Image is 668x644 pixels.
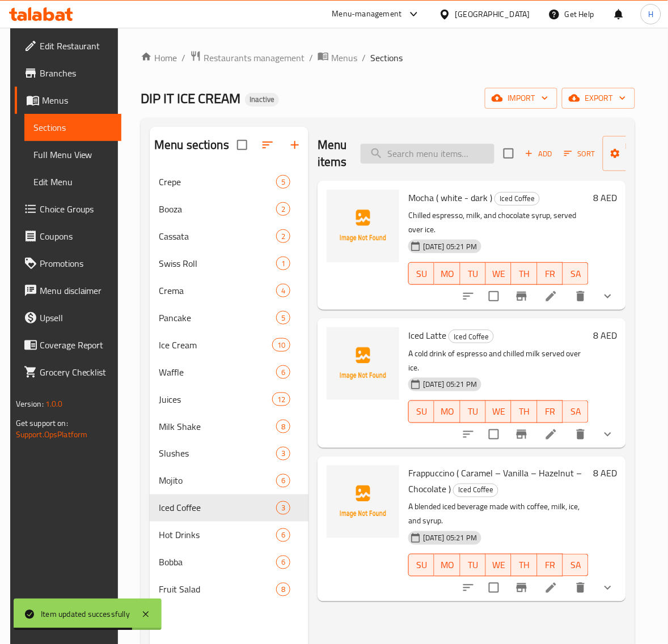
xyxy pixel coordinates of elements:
h6: 8 AED [593,327,617,343]
span: Mojito [159,474,276,488]
button: Branch-specific-item [508,421,535,448]
div: Iced Coffee [494,192,540,206]
span: [DATE] 05:21 PM [418,379,481,390]
a: Restaurants management [190,50,305,65]
div: Bobba [159,556,276,569]
button: TH [511,262,537,285]
span: Add [523,147,554,160]
img: Iced Latte [327,327,399,400]
span: Full Menu View [33,148,113,161]
div: items [276,447,290,460]
span: [DATE] 05:21 PM [418,533,481,544]
button: FR [538,262,563,285]
span: 2 [277,231,290,242]
div: Fruit Salad8 [150,576,308,603]
span: Sort sections [254,131,281,159]
span: 1.0.0 [45,396,63,411]
div: Pancake5 [150,304,308,331]
span: Select to update [482,284,506,308]
span: 10 [273,340,290,351]
button: Branch-specific-item [508,283,535,310]
div: items [276,284,290,297]
div: Pancake [159,311,276,325]
span: 8 [277,421,290,432]
a: Full Menu View [24,141,122,168]
a: Grocery Checklist [15,359,122,386]
span: Select to update [482,576,506,600]
button: FR [538,400,563,423]
button: export [562,88,635,109]
div: items [276,175,290,189]
span: 12 [273,394,290,405]
span: Milk Shake [159,420,276,433]
span: 3 [277,449,290,459]
span: DIP IT ICE CREAM [141,86,240,111]
a: Sections [24,114,122,141]
button: delete [567,283,594,310]
span: Upsell [40,311,113,325]
span: Edit Menu [33,175,113,189]
div: Crepe [159,175,276,189]
p: A blended iced beverage made with coffee, milk, ice, and syrup. [408,500,589,528]
div: Swiss Roll1 [150,250,308,277]
span: FR [542,403,559,420]
span: SA [568,557,584,574]
h6: 8 AED [593,466,617,481]
div: Crema4 [150,277,308,304]
div: Ice Cream [159,338,272,352]
a: Menus [15,87,122,114]
span: Edit Restaurant [40,39,113,53]
div: items [276,420,290,433]
div: items [276,501,290,515]
span: 8 [277,585,290,595]
button: TU [460,554,486,577]
button: MO [434,262,460,285]
span: Select section [497,142,521,165]
span: TH [516,403,532,420]
button: MO [434,400,460,423]
h6: 8 AED [593,190,617,206]
div: items [272,338,290,352]
button: TU [460,262,486,285]
span: TU [465,266,481,282]
span: SA [568,266,584,282]
span: TH [516,557,532,574]
span: Get support on: [16,416,68,430]
span: Sort items [557,145,603,163]
button: FR [538,554,563,577]
div: Juices12 [150,386,308,413]
button: Add section [281,131,308,159]
a: Coupons [15,223,122,250]
span: Sections [33,121,113,134]
div: Crepe5 [150,168,308,195]
span: Fruit Salad [159,583,276,596]
div: items [276,311,290,325]
button: SU [408,262,434,285]
span: Swiss Roll [159,257,276,270]
span: Version: [16,396,44,411]
span: WE [491,266,507,282]
span: Add item [521,145,557,163]
a: Promotions [15,250,122,277]
div: Booza2 [150,195,308,223]
div: Bobba6 [150,549,308,576]
div: Ice Cream10 [150,331,308,359]
nav: Menu sections [150,164,308,608]
svg: Show Choices [601,581,615,595]
button: delete [567,574,594,602]
span: Select all sections [230,133,254,157]
span: 3 [277,503,290,514]
p: A cold drink of espresso and chilled milk served over ice. [408,347,589,375]
span: SA [568,403,584,420]
div: Iced Coffee [159,501,276,515]
a: Edit Restaurant [15,32,122,59]
a: Home [141,51,177,65]
svg: Show Choices [601,289,615,303]
span: MO [439,403,455,420]
div: Juices [159,393,272,406]
button: SA [563,400,589,423]
div: Cassata [159,229,276,243]
button: TH [511,400,537,423]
